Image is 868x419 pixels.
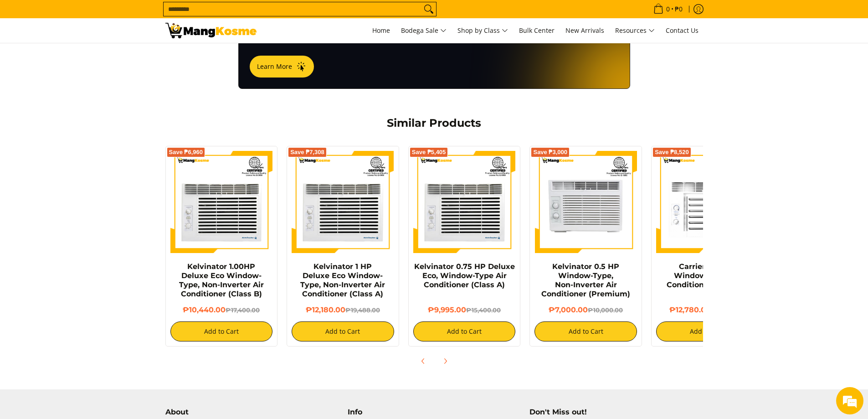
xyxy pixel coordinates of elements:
nav: Main Menu [266,18,703,43]
h4: Don't Miss out! [529,408,703,417]
a: Kelvinator 0.5 HP Window-Type, Non-Inverter Air Conditioner (Premium) [541,262,630,298]
button: Learn More [250,56,314,78]
button: Add to Cart [656,321,759,341]
span: Save ₱6,960 [169,150,203,155]
span: ₱0 [673,6,684,12]
h6: ₱10,440.00 [170,305,273,315]
button: Add to Cart [534,321,637,341]
span: We're online! [53,115,126,207]
a: Shop by Class [453,18,513,43]
button: Add to Cart [413,321,516,341]
h6: ₱9,995.00 [413,305,516,315]
span: Bodega Sale [401,25,447,36]
a: Contact Us [661,18,703,43]
a: Bulk Center [514,18,559,43]
span: Save ₱3,000 [533,150,567,155]
img: Kelvinator 0.75 HP Deluxe Eco, Window-Type Air Conditioner (Class A) [413,151,516,253]
h4: Info [348,408,521,417]
a: Home [368,18,395,43]
button: Add to Cart [170,321,273,341]
span: New Arrivals [565,26,604,35]
h6: ₱7,000.00 [534,305,637,315]
span: Save ₱5,405 [412,150,446,155]
a: Kelvinator 1 HP Deluxe Eco Window-Type, Non-Inverter Air Conditioner (Class A) [300,262,385,298]
a: Kelvinator 0.75 HP Deluxe Eco, Window-Type Air Conditioner (Class A) [414,262,515,289]
h6: ₱12,180.00 [292,305,394,315]
del: ₱15,400.00 [466,306,501,314]
span: Shop by Class [457,25,508,36]
h6: ₱12,780.00 [656,305,759,315]
a: Bodega Sale [396,18,451,43]
span: Save ₱7,308 [290,150,324,155]
span: Resources [615,25,655,36]
img: Kelvinator 1 HP Deluxe Eco Window-Type, Non-Inverter Air Conditioner (Class A) [292,151,394,253]
img: Kelvinator 0.50 HP Window-Type Aircon (Class A) l Mang Kosme [165,23,257,38]
textarea: Type your message and hit 'Enter' [5,249,174,281]
h4: About [165,408,339,417]
button: Add to Cart [292,321,394,341]
img: Kelvinator 0.5 HP Window-Type, Non-Inverter Air Conditioner (Premium) [534,151,637,253]
del: ₱10,000.00 [588,306,623,314]
span: • [651,4,685,14]
button: Search [421,2,436,16]
span: Contact Us [666,26,699,35]
a: New Arrivals [561,18,609,43]
button: Previous [413,351,433,371]
img: Carrier 1.00 HP Window-Type Air Conditioner (Class B) [656,151,759,253]
a: Kelvinator 1.00HP Deluxe Eco Window-Type, Non-Inverter Air Conditioner (Class B) [179,262,264,298]
a: Resources [611,18,659,43]
button: Next [435,351,455,371]
a: Carrier 1.00 HP Window-Type Air Conditioner (Class B) [667,262,748,289]
div: Minimize live chat window [149,5,171,26]
h2: Similar Products [234,116,635,130]
span: 0 [665,6,671,12]
span: Save ₱8,520 [655,150,689,155]
del: ₱19,488.00 [345,306,380,314]
div: Chat with us now [47,51,153,63]
img: Kelvinator 1.00HP Deluxe Eco Window-Type, Non-Inverter Air Conditioner (Class B) [170,151,273,253]
span: Home [372,26,390,35]
span: Bulk Center [519,26,555,35]
del: ₱17,400.00 [226,306,260,314]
